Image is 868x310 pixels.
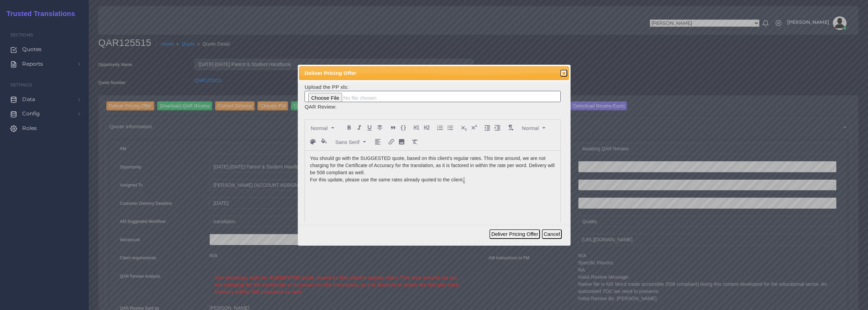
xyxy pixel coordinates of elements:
span: Config [22,110,40,117]
span: Deliver Pricing Offer [305,69,538,77]
td: Upload the PP xls: [304,83,561,103]
a: Config [5,107,84,121]
h2: Trusted Translations [2,10,75,18]
p: For this update, please use the same rates already quoted to the client. [310,176,555,183]
span: Sections [11,32,33,37]
a: Roles [5,121,84,135]
button: Deliver Pricing Offer [489,229,540,239]
p: You should go with the SUGGESTED quote, based on this client's regular rates. This time around, w... [310,155,555,176]
a: Data [5,92,84,107]
a: Trusted Translations [2,8,75,19]
button: Cancel [542,229,562,239]
span: Roles [22,125,37,132]
a: Quotes [5,42,84,56]
span: Data [22,96,35,103]
span: Settings [11,82,32,87]
td: QAR Review: [304,102,561,111]
button: Close [560,70,567,77]
span: Quotes [22,46,42,53]
a: Reports [5,57,84,71]
span: Reports [22,60,43,68]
